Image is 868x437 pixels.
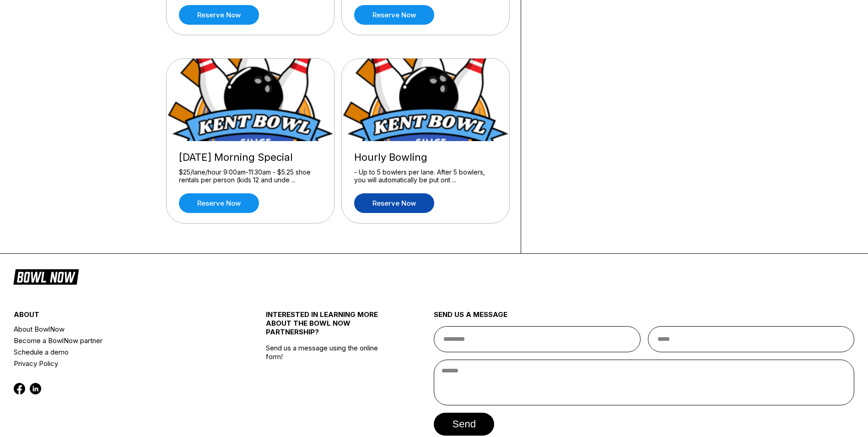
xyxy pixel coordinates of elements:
[14,346,224,358] a: Schedule a demo
[14,335,224,346] a: Become a BowlNow partner
[266,310,392,344] div: INTERESTED IN LEARNING MORE ABOUT THE BOWL NOW PARTNERSHIP?
[434,413,494,436] button: send
[14,310,224,323] div: about
[167,59,335,141] img: Sunday Morning Special
[14,358,224,369] a: Privacy Policy
[179,168,322,184] div: $25/lane/hour 9:00am-11:30am - $5.25 shoe rentals per person (kids 12 and unde ...
[14,323,224,335] a: About BowlNow
[354,151,497,164] div: Hourly Bowling
[179,151,322,164] div: [DATE] Morning Special
[342,59,510,141] img: Hourly Bowling
[354,168,497,184] div: - Up to 5 bowlers per lane. After 5 bowlers, you will automatically be put ont ...
[179,193,259,213] a: Reserve now
[434,310,854,326] div: send us a message
[354,5,434,25] a: Reserve now
[354,193,434,213] a: Reserve now
[179,5,259,25] a: Reserve now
